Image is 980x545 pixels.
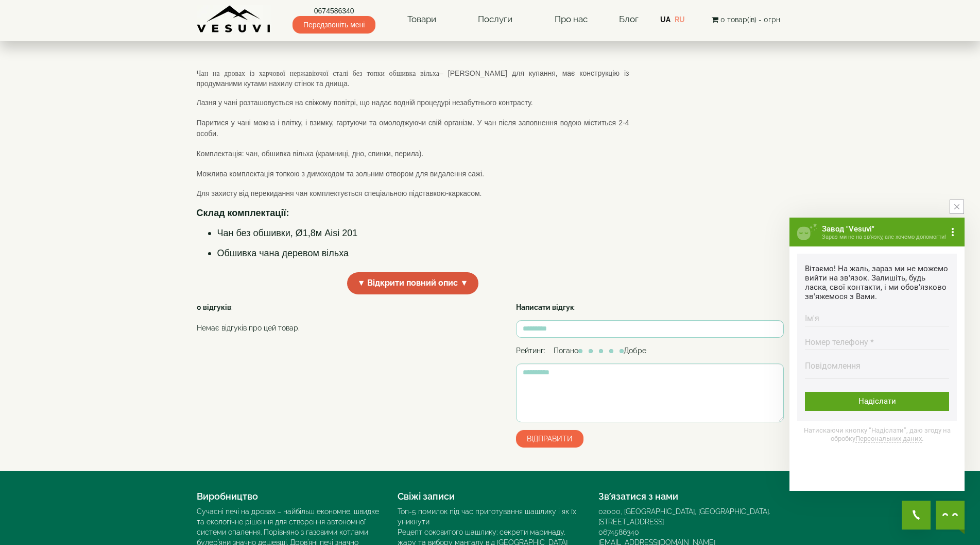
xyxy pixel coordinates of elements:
[217,248,349,258] font: Обшивка чана деревом вільха
[598,506,784,527] div: 02000, [GEOGRAPHIC_DATA], [GEOGRAPHIC_DATA]. [STREET_ADDRESS]
[598,528,639,536] a: 0674586340
[797,426,957,442] span: Натискаючи кнопку “Надіслати”, даю згоду на обробку .
[516,345,784,356] div: Рейтинг: Погано Добре
[197,150,424,158] span: Комплектація: чан, обшивка вільха (крамниці, дно, спинки, перила).
[197,98,533,107] span: Лазня у чані розташовується на свіжому повітрі, що надає водній процедурі незабутнього контрасту.
[805,392,949,411] div: Надіслати
[468,8,523,31] a: Послуги
[197,119,629,138] span: Паритися у чані можна і влітку, і взимку, гартуючи та омолоджуючи свій організм. У чан після запо...
[516,430,583,448] button: Відправити
[675,15,685,24] a: RU
[516,303,574,311] strong: Написати відгук
[197,491,382,502] h4: Виробництво
[197,302,490,338] div: :
[347,272,479,294] span: ▼ Відкрити повний опис ▼
[197,303,231,311] strong: 0 відгуків
[709,14,783,25] button: 0 товар(ів) - 0грн
[805,264,949,301] div: Вітаємо! На жаль, зараз ми не можемо вийти на зв'язок. Залишіть, будь ласка, свої контакти, і ми ...
[544,8,598,31] a: Про нас
[948,218,965,246] button: more button
[598,491,784,502] h4: Зв’язатися з нами
[660,15,670,24] a: UA
[950,200,964,214] button: close button
[197,5,271,34] img: Завод VESUVI
[720,15,780,24] span: 0 товар(ів) - 0грн
[397,8,446,31] a: Товари
[293,16,375,34] span: Передзвоніть мені
[902,501,931,530] button: Get Call button
[197,323,490,333] p: Немає відгуків про цей товар.
[197,189,482,197] span: Для захисту від перекидання чан комплектується спеціальною підставкою-каркасом.
[516,302,784,312] div: :
[855,435,922,443] a: Персональних даних
[936,501,965,530] button: Chat button
[217,228,358,238] font: Чан без обшивки, Ø1,8м Aisi 201
[197,69,629,88] font: – [PERSON_NAME] для купання, має конструкцію із продуманими кутами нахилу стінок та днища.
[197,208,289,218] b: Склад комплектації:
[398,491,583,502] h4: Свіжі записи
[398,507,576,526] a: Топ-5 помилок під час приготування шашлику і як їх уникнути
[197,170,485,178] span: Можлива комплектація топкою з димоходом та зольним отвором для видалення сажі.
[293,6,375,16] a: 0674586340
[197,70,440,77] font: Чан на дровах із харчової нержавіючої сталі без топки обшивка вільха
[619,14,639,24] a: Блог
